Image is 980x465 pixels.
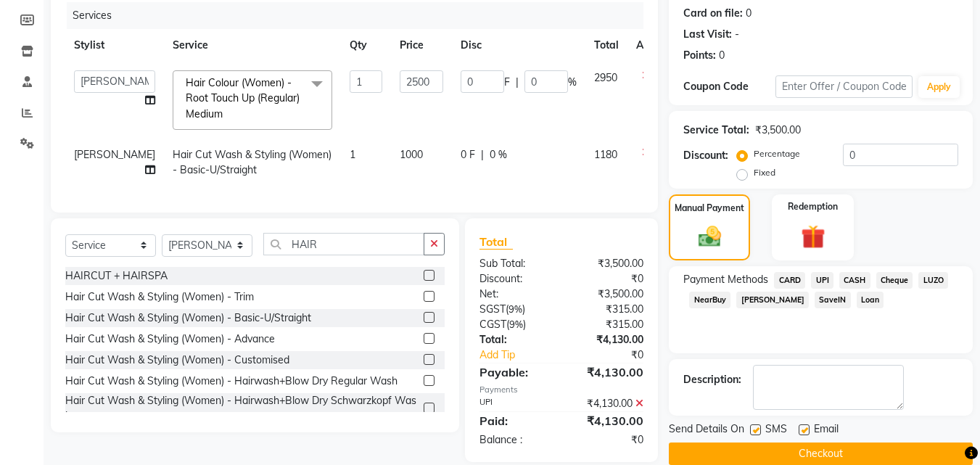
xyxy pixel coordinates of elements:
[509,318,523,330] span: 9%
[469,271,561,287] div: Discount:
[461,147,475,162] span: 0 F
[815,292,851,308] span: SaveIN
[683,123,749,138] div: Service Total:
[746,6,752,21] div: 0
[775,75,913,98] input: Enter Offer / Coupon Code
[479,303,506,316] span: SGST
[516,75,519,90] span: |
[561,271,654,287] div: ₹0
[683,27,732,42] div: Last Visit:
[839,272,870,289] span: CASH
[627,29,675,62] th: Action
[173,148,332,176] span: Hair Cut Wash & Styling (Women) - Basic-U/Straight
[594,71,617,84] span: 2950
[490,147,507,162] span: 0 %
[918,76,960,98] button: Apply
[479,318,506,331] span: CGST
[561,287,654,302] div: ₹3,500.00
[481,147,484,162] span: |
[561,302,654,317] div: ₹315.00
[469,347,577,363] a: Add Tip
[577,347,655,363] div: ₹0
[683,372,741,387] div: Description:
[683,6,743,21] div: Card on file:
[814,421,839,440] span: Email
[341,29,391,62] th: Qty
[876,272,913,289] span: Cheque
[469,332,561,347] div: Total:
[669,443,973,465] button: Checkout
[65,29,164,62] th: Stylist
[561,432,654,448] div: ₹0
[691,223,728,250] img: _cash.svg
[736,292,809,308] span: [PERSON_NAME]
[350,148,355,161] span: 1
[857,292,884,308] span: Loan
[65,310,311,326] div: Hair Cut Wash & Styling (Women) - Basic-U/Straight
[65,374,398,389] div: Hair Cut Wash & Styling (Women) - Hairwash+Blow Dry Regular Wash
[561,317,654,332] div: ₹315.00
[669,421,744,440] span: Send Details On
[918,272,948,289] span: LUZO
[561,363,654,381] div: ₹4,130.00
[719,48,725,63] div: 0
[469,302,561,317] div: ( )
[774,272,805,289] span: CARD
[683,148,728,163] div: Discount:
[391,29,452,62] th: Price
[67,2,654,29] div: Services
[452,29,585,62] th: Disc
[469,396,561,411] div: UPI
[794,222,833,252] img: _gift.svg
[65,353,289,368] div: Hair Cut Wash & Styling (Women) - Customised
[585,29,627,62] th: Total
[469,363,561,381] div: Payable:
[400,148,423,161] span: 1000
[479,234,513,250] span: Total
[755,123,801,138] div: ₹3,500.00
[683,79,775,94] div: Coupon Code
[561,396,654,411] div: ₹4,130.00
[65,268,168,284] div: HAIRCUT + HAIRSPA
[561,256,654,271] div: ₹3,500.00
[594,148,617,161] span: 1180
[683,48,716,63] div: Points:
[186,76,300,120] span: Hair Colour (Women) - Root Touch Up (Regular) Medium
[683,272,768,287] span: Payment Methods
[689,292,730,308] span: NearBuy
[65,332,275,347] div: Hair Cut Wash & Styling (Women) - Advance
[504,75,510,90] span: F
[561,332,654,347] div: ₹4,130.00
[754,147,800,160] label: Percentage
[561,412,654,429] div: ₹4,130.00
[263,233,424,255] input: Search or Scan
[223,107,229,120] a: x
[65,393,418,424] div: Hair Cut Wash & Styling (Women) - Hairwash+Blow Dry Schwarzkopf Wash
[469,412,561,429] div: Paid:
[568,75,577,90] span: %
[754,166,775,179] label: Fixed
[811,272,833,289] span: UPI
[65,289,254,305] div: Hair Cut Wash & Styling (Women) - Trim
[765,421,787,440] span: SMS
[469,317,561,332] div: ( )
[735,27,739,42] div: -
[164,29,341,62] th: Service
[508,303,522,315] span: 9%
[675,202,744,215] label: Manual Payment
[788,200,838,213] label: Redemption
[469,432,561,448] div: Balance :
[74,148,155,161] span: [PERSON_NAME]
[479,384,643,396] div: Payments
[469,287,561,302] div: Net:
[469,256,561,271] div: Sub Total:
